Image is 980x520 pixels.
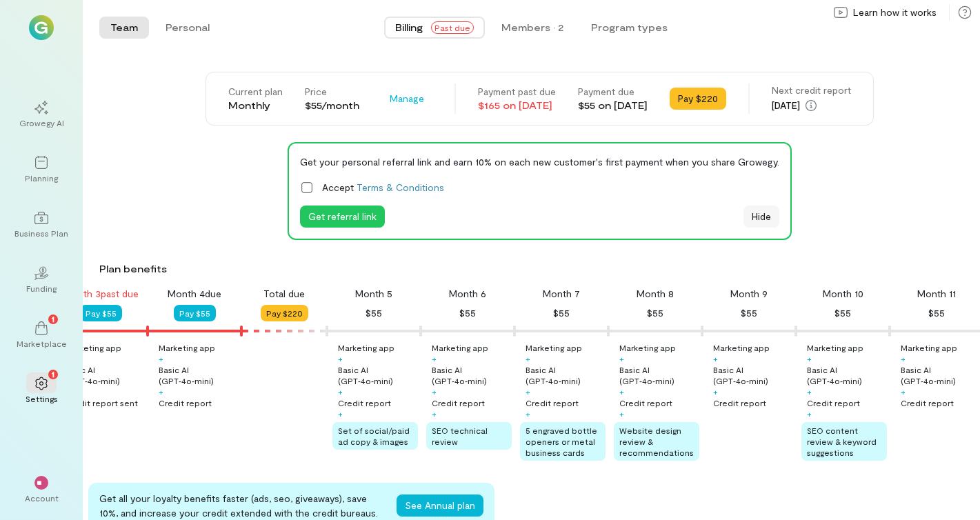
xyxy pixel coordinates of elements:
[807,408,812,419] div: +
[853,6,937,19] span: Learn how it works
[338,386,343,397] div: +
[17,145,66,194] a: Planning
[384,17,485,39] button: BillingPast due
[17,90,66,139] a: Growegy AI
[397,494,483,517] button: See Annual plan
[261,305,308,321] button: Pay $220
[526,386,530,397] div: +
[322,180,444,194] span: Accept
[159,386,163,397] div: +
[25,172,58,183] div: Planning
[526,426,597,457] span: 5 engraved bottle openers or metal business cards
[901,386,906,397] div: +
[619,353,624,364] div: +
[381,88,432,110] button: Manage
[772,83,851,97] div: Next credit report
[449,287,486,301] div: Month 6
[338,364,418,386] div: Basic AI (GPT‑4o‑mini)
[174,305,216,321] button: Pay $55
[928,305,945,321] div: $55
[432,386,437,397] div: +
[647,305,663,321] div: $55
[19,117,64,128] div: Growegy AI
[26,283,57,294] div: Funding
[338,342,394,353] div: Marketing app
[619,397,672,408] div: Credit report
[17,255,66,305] a: Funding
[357,181,444,193] a: Terms & Conditions
[713,364,793,386] div: Basic AI (GPT‑4o‑mini)
[619,342,676,353] div: Marketing app
[154,17,221,39] button: Personal
[338,408,343,419] div: +
[501,21,563,34] div: Members · 2
[478,85,556,99] div: Payment past due
[901,353,906,364] div: +
[338,397,391,408] div: Credit report
[395,21,423,34] span: Billing
[80,305,122,321] button: Pay $55
[17,310,66,360] a: Marketplace
[305,85,359,99] div: Price
[807,353,812,364] div: +
[263,287,305,301] div: Total due
[730,287,768,301] div: Month 9
[807,386,812,397] div: +
[553,305,570,321] div: $55
[52,368,54,380] span: 1
[305,99,359,112] div: $55/month
[159,342,215,353] div: Marketing app
[834,305,851,321] div: $55
[543,287,580,301] div: Month 7
[741,305,757,321] div: $55
[168,287,221,301] div: Month 4 due
[823,287,863,301] div: Month 10
[25,492,59,503] div: Account
[432,353,437,364] div: +
[743,206,779,228] button: Hide
[300,154,779,169] div: Get your personal referral link and earn 10% on each new customer's first payment when you share ...
[459,305,476,321] div: $55
[526,342,582,353] div: Marketing app
[772,97,851,114] div: [DATE]
[478,99,556,112] div: $165 on [DATE]
[99,262,974,276] div: Plan benefits
[65,342,121,353] div: Marketing app
[431,21,474,34] span: Past due
[432,426,488,446] span: SEO technical review
[300,206,385,228] button: Get referral link
[99,491,386,520] div: Get all your loyalty benefits faster (ads, seo, giveaways), save 10%, and increase your credit ex...
[390,92,424,106] span: Manage
[578,85,648,99] div: Payment due
[14,228,68,239] div: Business Plan
[17,366,66,415] a: Settings
[526,353,530,364] div: +
[17,200,66,250] a: Business Plan
[432,408,437,419] div: +
[580,17,679,39] button: Program types
[490,17,574,39] button: Members · 2
[65,364,145,386] div: Basic AI (GPT‑4o‑mini)
[355,287,392,301] div: Month 5
[713,397,766,408] div: Credit report
[432,342,488,353] div: Marketing app
[338,426,410,446] span: Set of social/paid ad copy & images
[432,364,512,386] div: Basic AI (GPT‑4o‑mini)
[619,426,694,457] span: Website design review & recommendations
[526,364,606,386] div: Basic AI (GPT‑4o‑mini)
[99,17,149,39] button: Team
[637,287,674,301] div: Month 8
[619,408,624,419] div: +
[159,364,239,386] div: Basic AI (GPT‑4o‑mini)
[65,397,138,408] div: Credit report sent
[619,364,699,386] div: Basic AI (GPT‑4o‑mini)
[713,342,770,353] div: Marketing app
[807,364,887,386] div: Basic AI (GPT‑4o‑mini)
[228,99,283,112] div: Monthly
[52,312,54,325] span: 1
[807,397,860,408] div: Credit report
[807,426,877,457] span: SEO content review & keyword suggestions
[17,338,67,349] div: Marketplace
[619,386,624,397] div: +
